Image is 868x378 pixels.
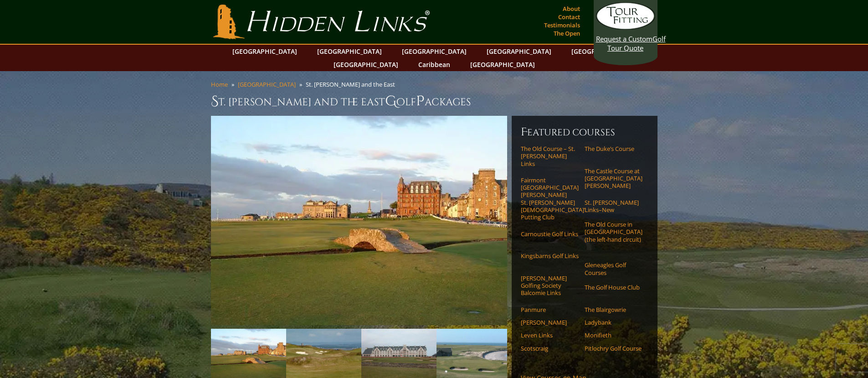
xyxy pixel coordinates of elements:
a: The Golf House Club [585,284,642,291]
span: G [385,92,396,110]
a: Home [211,80,228,88]
a: Fairmont [GEOGRAPHIC_DATA][PERSON_NAME] [521,176,579,199]
a: Pitlochry Golf Course [585,345,642,352]
a: Caribbean [414,58,455,71]
a: The Blairgowrie [585,306,642,313]
a: St. [PERSON_NAME] Links–New [585,199,642,214]
a: Leven Links [521,331,579,339]
a: Ladybank [585,319,642,326]
li: St. [PERSON_NAME] and the East [306,80,399,88]
h6: Featured Courses [521,125,648,140]
a: [GEOGRAPHIC_DATA] [329,58,403,71]
a: The Old Course in [GEOGRAPHIC_DATA] (the left-hand circuit) [585,221,642,243]
span: P [416,92,425,110]
a: About [560,2,582,15]
a: The Duke’s Course [585,145,642,152]
a: [GEOGRAPHIC_DATA] [482,45,556,58]
a: [GEOGRAPHIC_DATA] [228,45,302,58]
a: Panmure [521,306,579,313]
a: [GEOGRAPHIC_DATA] [466,58,539,71]
a: Kingsbarns Golf Links [521,252,579,259]
a: Request a CustomGolf Tour Quote [596,2,655,52]
a: The Open [551,27,582,40]
a: [GEOGRAPHIC_DATA] [313,45,386,58]
a: Gleneagles Golf Courses [585,261,642,276]
a: Scotscraig [521,345,579,352]
a: Monifieth [585,331,642,339]
a: St. [PERSON_NAME] [DEMOGRAPHIC_DATA]’ Putting Club [521,199,579,221]
a: Carnoustie Golf Links [521,230,579,238]
span: Request a Custom [596,34,652,43]
a: [GEOGRAPHIC_DATA] [397,45,471,58]
a: Contact [556,10,582,23]
a: Testimonials [542,19,582,31]
a: [GEOGRAPHIC_DATA] [238,80,296,88]
a: The Old Course – St. [PERSON_NAME] Links [521,145,579,167]
a: [GEOGRAPHIC_DATA] [567,45,641,58]
h1: St. [PERSON_NAME] and the East olf ackages [211,92,657,110]
a: [PERSON_NAME] [521,319,579,326]
a: The Castle Course at [GEOGRAPHIC_DATA][PERSON_NAME] [585,167,642,190]
a: [PERSON_NAME] Golfing Society Balcomie Links [521,274,579,297]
